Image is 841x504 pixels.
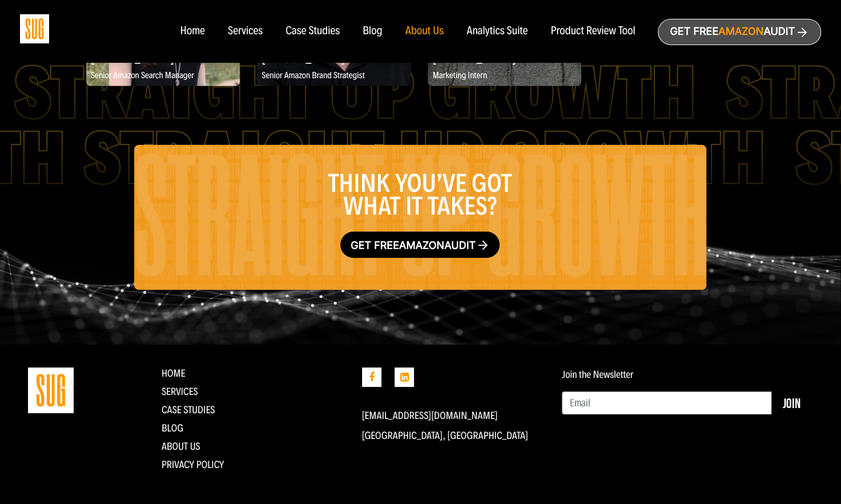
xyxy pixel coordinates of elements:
img: Sug [20,14,49,43]
a: [EMAIL_ADDRESS][DOMAIN_NAME] [362,409,498,422]
a: Analytics Suite [466,25,528,38]
h3: Think you’ve got [143,172,698,218]
a: Services [228,25,263,38]
a: Blog [363,25,383,38]
button: Join [771,392,812,414]
a: Get freeAmazonaudit [340,232,500,258]
span: what it takes? [343,191,497,221]
a: Privacy Policy [162,458,224,471]
a: About Us [405,25,444,38]
a: CASE STUDIES [162,404,215,416]
label: Join the Newsletter [562,369,633,380]
span: Amazon [718,26,763,38]
a: Get freeAmazonAudit [658,19,821,45]
a: About Us [162,440,200,453]
a: Services [162,385,198,398]
p: Marketing Intern [428,69,581,83]
input: Email [562,392,772,414]
a: Home [162,367,186,380]
a: Blog [162,422,183,434]
p: [GEOGRAPHIC_DATA], [GEOGRAPHIC_DATA] [362,430,545,441]
a: Case Studies [285,25,340,38]
p: Senior Amazon Brand Strategist [257,69,411,83]
p: Senior Amazon Search Manager [86,69,240,83]
img: Straight Up Growth [28,368,74,413]
span: Amazon [399,240,444,252]
a: Home [180,25,204,38]
a: Product Review Tool [550,25,635,38]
